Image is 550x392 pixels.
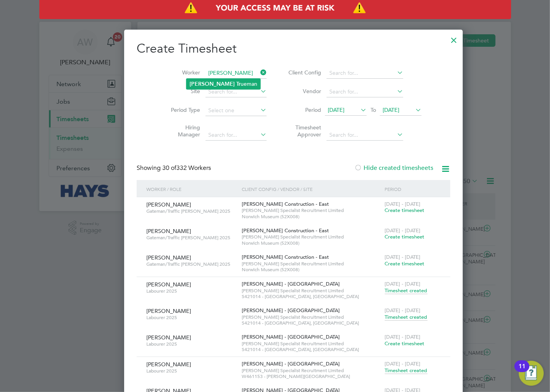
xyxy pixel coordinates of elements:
[242,207,381,214] span: [PERSON_NAME] Specialist Recruitment Limited
[385,260,425,267] span: Create timesheet
[206,105,267,116] input: Select one
[190,81,235,87] b: [PERSON_NAME]
[206,130,267,141] input: Search for...
[242,201,329,207] span: [PERSON_NAME] Construction - East
[368,105,378,115] span: To
[146,288,236,294] span: Labourer 2025
[242,281,340,287] span: [PERSON_NAME] - [GEOGRAPHIC_DATA]
[242,293,381,300] span: S421014 - [GEOGRAPHIC_DATA], [GEOGRAPHIC_DATA]
[240,180,383,198] div: Client Config / Vendor / Site
[385,207,425,214] span: Create timesheet
[165,106,200,113] label: Period Type
[242,254,329,260] span: [PERSON_NAME] Construction - East
[518,366,525,376] div: 11
[146,341,236,347] span: Labourer 2025
[242,373,381,380] span: W461153 - [PERSON_NAME][GEOGRAPHIC_DATA]
[385,227,421,234] span: [DATE] - [DATE]
[242,314,381,320] span: [PERSON_NAME] Specialist Recruitment Limited
[242,307,340,314] span: [PERSON_NAME] - [GEOGRAPHIC_DATA]
[286,69,321,76] label: Client Config
[162,164,176,172] span: 30 of
[385,367,427,374] span: Timesheet created
[242,334,340,340] span: [PERSON_NAME] - [GEOGRAPHIC_DATA]
[146,228,191,235] span: [PERSON_NAME]
[242,261,381,267] span: [PERSON_NAME] Specialist Recruitment Limited
[242,267,381,273] span: Norwich Museum (52X008)
[242,288,381,294] span: [PERSON_NAME] Specialist Recruitment Limited
[146,201,191,208] span: [PERSON_NAME]
[383,180,443,198] div: Period
[327,87,403,97] input: Search for...
[146,314,236,321] span: Labourer 2025
[242,360,340,367] span: [PERSON_NAME] - [GEOGRAPHIC_DATA]
[242,234,381,240] span: [PERSON_NAME] Specialist Recruitment Limited
[146,254,191,261] span: [PERSON_NAME]
[146,368,236,374] span: Labourer 2025
[328,106,344,113] span: [DATE]
[385,254,421,260] span: [DATE] - [DATE]
[385,281,421,287] span: [DATE] - [DATE]
[242,320,381,326] span: S421014 - [GEOGRAPHIC_DATA], [GEOGRAPHIC_DATA]
[385,233,425,240] span: Create timesheet
[385,307,421,314] span: [DATE] - [DATE]
[385,314,427,321] span: Timesheet created
[146,208,236,214] span: Gateman/Traffic [PERSON_NAME] 2025
[242,227,329,234] span: [PERSON_NAME] Construction - East
[242,240,381,246] span: Norwich Museum (52X008)
[146,261,236,267] span: Gateman/Traffic [PERSON_NAME] 2025
[286,124,321,138] label: Timesheet Approver
[385,201,421,207] span: [DATE] - [DATE]
[162,164,211,172] span: 332 Workers
[165,88,200,95] label: Site
[383,106,399,113] span: [DATE]
[186,79,260,89] li: ueman
[146,334,191,341] span: [PERSON_NAME]
[242,341,381,347] span: [PERSON_NAME] Specialist Recruitment Limited
[146,307,191,314] span: [PERSON_NAME]
[519,361,544,386] button: Open Resource Center, 11 new notifications
[137,41,450,57] h2: Create Timesheet
[137,164,213,172] div: Showing
[354,164,433,172] label: Hide created timesheets
[385,287,427,294] span: Timesheet created
[236,81,241,87] b: Tr
[146,235,236,241] span: Gateman/Traffic [PERSON_NAME] 2025
[146,361,191,368] span: [PERSON_NAME]
[206,87,267,97] input: Search for...
[242,214,381,220] span: Norwich Museum (52X008)
[165,69,200,76] label: Worker
[242,367,381,374] span: [PERSON_NAME] Specialist Recruitment Limited
[385,340,425,347] span: Create timesheet
[327,130,403,141] input: Search for...
[242,346,381,353] span: S421014 - [GEOGRAPHIC_DATA], [GEOGRAPHIC_DATA]
[385,360,421,367] span: [DATE] - [DATE]
[286,106,321,113] label: Period
[385,334,421,340] span: [DATE] - [DATE]
[206,68,267,79] input: Search for...
[327,68,403,79] input: Search for...
[146,281,191,288] span: [PERSON_NAME]
[144,180,240,198] div: Worker / Role
[286,88,321,95] label: Vendor
[165,124,200,138] label: Hiring Manager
